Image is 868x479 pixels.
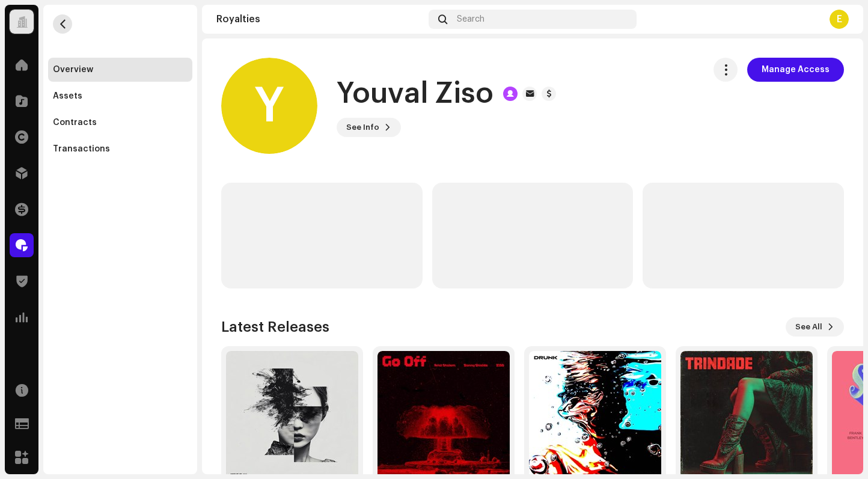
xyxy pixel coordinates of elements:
div: E [830,10,849,29]
span: Manage Access [762,58,830,82]
re-m-nav-item: Transactions [48,137,192,161]
div: Transactions [53,144,110,154]
re-m-nav-item: Overview [48,58,192,82]
h3: Latest Releases [221,317,329,337]
div: Y [221,58,317,154]
div: Contracts [53,118,97,127]
span: Search [457,14,484,24]
h1: Youval Ziso [337,75,494,113]
span: See All [795,315,822,339]
button: See Info [337,118,401,137]
button: Manage Access [747,58,844,82]
div: Overview [53,65,93,75]
span: See Info [346,115,379,139]
div: Assets [53,91,82,101]
button: See All [786,317,844,337]
div: Royalties [216,14,424,24]
re-m-nav-item: Assets [48,84,192,108]
re-m-nav-item: Contracts [48,111,192,135]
